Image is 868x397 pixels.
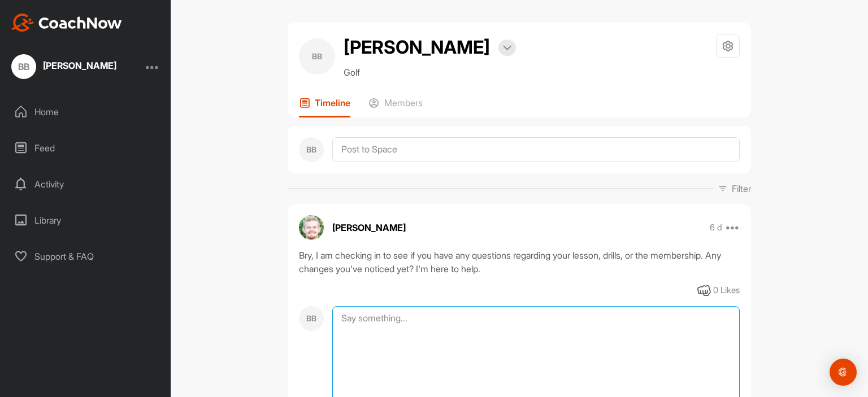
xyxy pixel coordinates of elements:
[384,97,423,108] p: Members
[830,359,857,386] div: Open Intercom Messenger
[6,206,166,234] div: Library
[11,14,122,32] img: CoachNow
[299,38,335,75] div: BB
[6,170,166,198] div: Activity
[6,134,166,162] div: Feed
[710,222,722,233] p: 6 d
[332,221,406,234] p: [PERSON_NAME]
[11,54,36,79] div: BB
[713,284,740,297] div: 0 Likes
[299,306,324,331] div: BB
[344,34,490,61] h2: [PERSON_NAME]
[344,66,516,79] p: Golf
[315,97,350,108] p: Timeline
[6,98,166,126] div: Home
[299,215,324,240] img: avatar
[6,242,166,271] div: Support & FAQ
[503,45,511,51] img: arrow-down
[43,61,116,70] div: [PERSON_NAME]
[299,137,324,162] div: BB
[299,248,740,276] div: Bry, I am checking in to see if you have any questions regarding your lesson, drills, or the memb...
[732,182,751,195] p: Filter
